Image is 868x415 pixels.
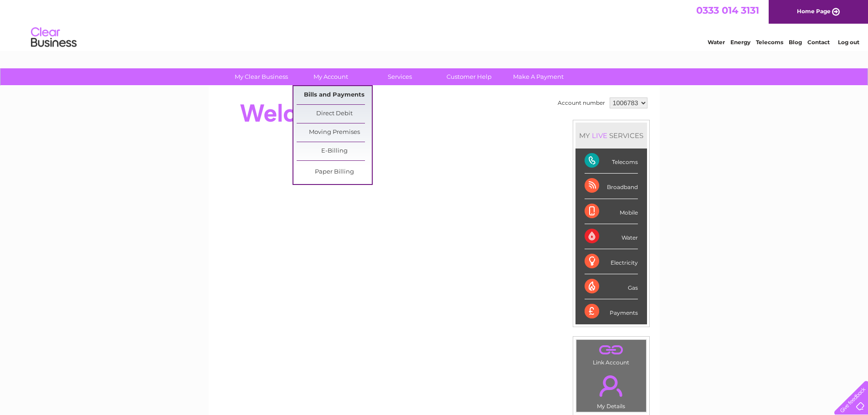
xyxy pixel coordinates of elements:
[579,370,644,402] a: .
[297,105,372,123] a: Direct Debit
[585,199,638,224] div: Mobile
[297,123,372,142] a: Moving Premises
[575,123,647,149] div: MY SERVICES
[297,86,372,104] a: Bills and Payments
[576,368,647,412] td: My Details
[293,68,368,85] a: My Account
[585,174,638,199] div: Broadband
[585,149,638,174] div: Telecoms
[431,68,507,85] a: Customer Help
[730,39,750,46] a: Energy
[590,131,609,140] div: LIVE
[224,68,299,85] a: My Clear Business
[31,24,77,51] img: logo.png
[838,39,859,46] a: Log out
[696,5,759,16] a: 0333 014 3131
[585,224,638,249] div: Water
[585,274,638,299] div: Gas
[756,39,783,46] a: Telecoms
[708,39,725,46] a: Water
[501,68,576,85] a: Make A Payment
[789,39,802,46] a: Blog
[362,68,437,85] a: Services
[576,339,647,368] td: Link Account
[807,39,830,46] a: Contact
[579,342,644,358] a: .
[219,5,650,44] div: Clear Business is a trading name of Verastar Limited (registered in [GEOGRAPHIC_DATA] No. 3667643...
[297,142,372,160] a: E-Billing
[555,95,607,111] td: Account number
[585,249,638,274] div: Electricity
[297,163,372,181] a: Paper Billing
[585,299,638,324] div: Payments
